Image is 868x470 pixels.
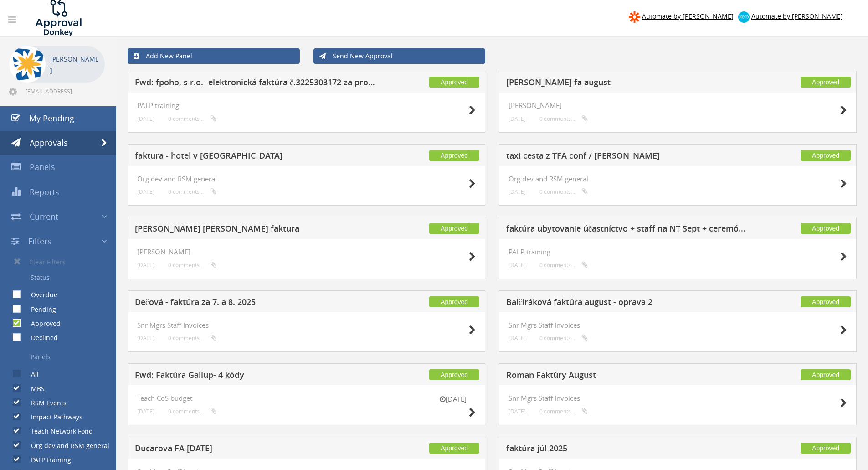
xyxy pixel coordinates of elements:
span: My Pending [29,113,74,124]
h5: [PERSON_NAME] [PERSON_NAME] faktura [135,224,375,236]
a: Add New Panel [128,48,300,64]
span: Approved [801,369,851,380]
small: 0 comments... [539,408,588,415]
small: [DATE] [137,188,154,195]
span: Automate by [PERSON_NAME] [642,12,734,21]
span: Filters [28,236,51,247]
small: 0 comments... [168,262,216,269]
span: Reports [30,186,59,197]
label: Pending [22,305,56,314]
img: zapier-logomark.png [629,11,640,23]
span: Approved [801,150,851,161]
h4: Teach CoS budget [137,394,476,402]
small: [DATE] [508,408,526,415]
label: Overdue [22,290,57,300]
h4: Snr Mgrs Staff Invoices [137,321,476,329]
label: Teach Network Fond [22,427,93,436]
span: Approved [429,369,479,380]
h4: Org dev and RSM general [508,175,847,183]
small: [DATE] [137,335,154,341]
h4: [PERSON_NAME] [508,102,847,109]
h5: Roman Faktúry August [506,371,746,382]
h5: faktúra júl 2025 [506,444,746,455]
a: Clear Filters [7,253,116,270]
h4: Snr Mgrs Staff Invoices [508,394,847,402]
h5: Fwd: Faktúra Gallup- 4 kódy [135,371,375,382]
h4: PALP training [137,102,476,109]
span: Approved [429,443,479,454]
small: 0 comments... [539,262,588,269]
small: [DATE] [137,115,154,122]
h4: PALP training [508,248,847,256]
h5: taxi cesta z TFA conf / [PERSON_NAME] [506,151,746,163]
small: [DATE] [137,262,154,269]
small: 0 comments... [168,115,216,122]
small: 0 comments... [539,335,588,341]
h5: Balčiráková faktúra august - oprava 2 [506,298,746,309]
label: Declined [22,333,58,342]
span: Approved [801,296,851,307]
span: Approved [801,443,851,454]
h4: Snr Mgrs Staff Invoices [508,321,847,329]
label: PALP training [22,455,71,465]
label: MBS [22,384,45,393]
label: Org dev and RSM general [22,441,109,450]
label: All [22,370,39,379]
small: 0 comments... [168,408,216,415]
label: RSM Events [22,398,67,408]
span: Automate by [PERSON_NAME] [751,12,843,21]
a: Send New Approval [313,48,486,64]
small: 0 comments... [539,115,588,122]
h5: [PERSON_NAME] fa august [506,78,746,89]
h4: [PERSON_NAME] [137,248,476,256]
small: 0 comments... [539,188,588,195]
small: 0 comments... [168,188,216,195]
p: [PERSON_NAME] [50,53,100,76]
small: [DATE] [508,335,526,341]
span: Approved [429,150,479,161]
span: Current [30,211,58,222]
span: [EMAIL_ADDRESS][DOMAIN_NAME] [26,88,103,95]
small: [DATE] [508,188,526,195]
h5: faktúra ubytovanie účastníctvo + staff na NT Sept + ceremónia [506,224,746,236]
small: [DATE] [508,115,526,122]
h5: Fwd: fpoho, s r.o. -elektronická faktúra č.3225303172 za produkty [135,78,375,89]
a: Status [7,270,116,285]
span: Approved [429,296,479,307]
small: 0 comments... [168,335,216,341]
label: Approved [22,319,61,328]
img: xero-logo.png [738,11,750,23]
span: Approved [801,77,851,88]
h5: Ducarova FA [DATE] [135,444,375,455]
h4: Org dev and RSM general [137,175,476,183]
span: Approved [801,223,851,234]
small: [DATE] [508,262,526,269]
span: Approvals [30,137,68,148]
label: Impact Pathways [22,413,82,422]
small: [DATE] [430,394,476,404]
span: Approved [429,223,479,234]
a: Panels [7,349,116,365]
h5: Dečová - faktúra za 7. a 8. 2025 [135,298,375,309]
span: Panels [30,161,55,172]
span: Approved [429,77,479,88]
h5: faktura - hotel v [GEOGRAPHIC_DATA] [135,151,375,163]
small: [DATE] [137,408,154,415]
